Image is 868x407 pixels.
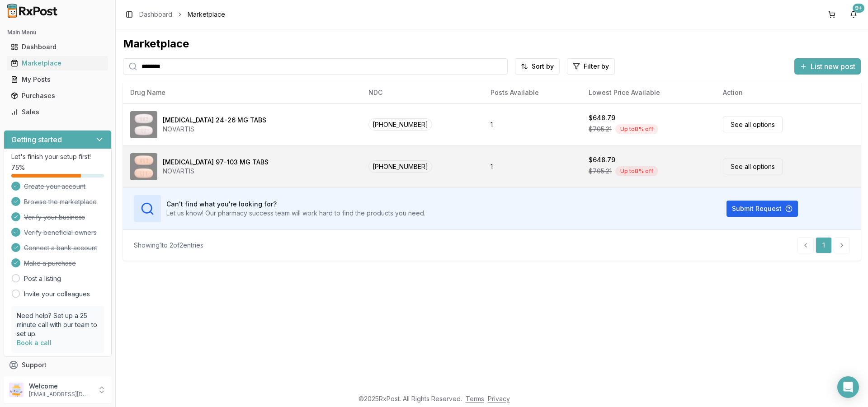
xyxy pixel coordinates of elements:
[11,42,104,51] div: Dashboard
[163,116,266,125] div: [MEDICAL_DATA] 24-26 MG TABS
[4,357,112,373] button: Support
[123,37,861,51] div: Marketplace
[7,55,108,71] a: Marketplace
[11,108,104,117] div: Sales
[24,290,90,299] a: Invite your colleagues
[368,160,432,173] span: [PHONE_NUMBER]
[9,383,24,397] img: User avatar
[7,88,108,104] a: Purchases
[166,209,425,218] p: Let us know! Our pharmacy success team will work hard to find the products you need.
[11,91,104,100] div: Purchases
[794,63,861,72] a: List new post
[853,4,864,13] div: 9+
[29,382,92,391] p: Welcome
[466,395,484,402] a: Terms
[29,391,92,398] p: [EMAIL_ADDRESS][DOMAIN_NAME]
[816,237,832,253] a: 1
[139,10,172,19] a: Dashboard
[11,75,104,84] div: My Posts
[134,241,203,250] div: Showing 1 to 2 of 2 entries
[163,158,269,167] div: [MEDICAL_DATA] 97-103 MG TABS
[584,62,609,71] span: Filter by
[615,166,658,176] div: Up to 8 % off
[11,152,104,161] p: Let's finish your setup first!
[361,82,483,103] th: NDC
[837,376,859,398] div: Open Intercom Messenger
[17,339,52,346] a: Book a call
[726,201,798,217] button: Submit Request
[811,61,855,72] span: List new post
[4,4,61,18] img: RxPost Logo
[589,113,615,122] div: $648.79
[166,200,425,209] h3: Can't find what you're looking for?
[368,118,432,131] span: [PHONE_NUMBER]
[4,105,112,119] button: Sales
[515,58,560,75] button: Sort by
[615,124,658,134] div: Up to 8 % off
[488,395,510,402] a: Privacy
[24,259,76,268] span: Make a purchase
[139,10,225,19] nav: breadcrumb
[589,167,612,176] span: $705.21
[4,56,112,70] button: Marketplace
[581,82,715,103] th: Lowest Price Available
[7,29,108,36] h2: Main Menu
[7,39,108,55] a: Dashboard
[794,58,861,75] button: List new post
[846,7,861,22] button: 9+
[567,58,615,75] button: Filter by
[716,82,861,103] th: Action
[24,197,97,206] span: Browse the marketplace
[723,117,783,132] a: See all options
[123,82,361,103] th: Drug Name
[24,182,85,191] span: Create your account
[589,155,615,164] div: $648.79
[589,125,612,134] span: $705.21
[163,125,266,134] div: NOVARTIS
[24,213,85,222] span: Verify your business
[17,311,99,338] p: Need help? Set up a 25 minute call with our team to set up.
[11,163,25,172] span: 75 %
[4,40,112,54] button: Dashboard
[7,71,108,88] a: My Posts
[163,167,269,176] div: NOVARTIS
[24,243,97,253] span: Connect a bank account
[11,134,62,145] h3: Getting started
[797,237,850,253] nav: pagination
[4,72,112,87] button: My Posts
[7,104,108,120] a: Sales
[723,159,783,174] a: See all options
[188,10,225,19] span: Marketplace
[11,59,104,68] div: Marketplace
[130,111,157,138] img: Entresto 24-26 MG TABS
[24,274,61,283] a: Post a listing
[24,228,97,237] span: Verify beneficial owners
[4,89,112,103] button: Purchases
[483,82,581,103] th: Posts Available
[130,153,157,180] img: Entresto 97-103 MG TABS
[532,62,554,71] span: Sort by
[483,145,581,187] td: 1
[483,103,581,145] td: 1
